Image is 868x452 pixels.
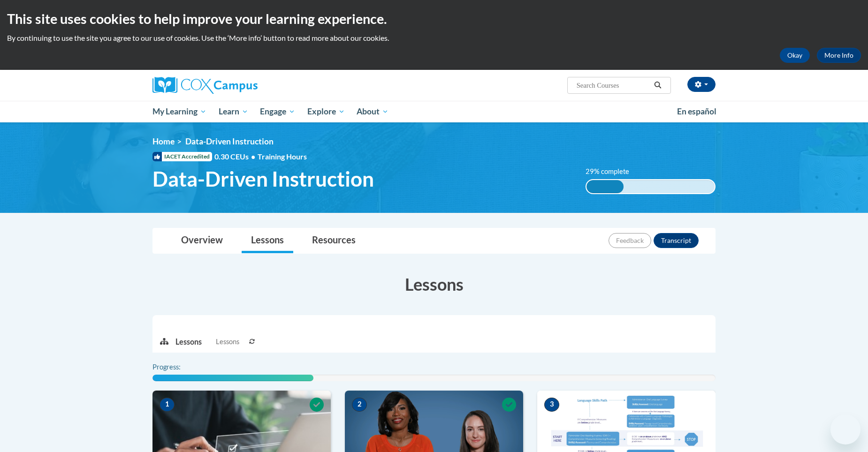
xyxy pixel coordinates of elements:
[254,101,301,122] a: Engage
[780,48,810,63] button: Okay
[651,80,665,91] button: Search
[544,398,559,412] span: 3
[654,233,699,248] button: Transcript
[830,414,860,444] iframe: Button to launch messaging window
[609,233,651,248] button: Feedback
[687,77,716,92] button: Account Settings
[357,106,388,117] span: About
[671,102,723,121] a: En español
[152,77,331,94] a: Cox Campus
[352,398,367,412] span: 2
[258,152,307,161] span: Training Hours
[152,106,206,117] span: My Learning
[152,272,716,296] h3: Lessons
[172,228,232,253] a: Overview
[219,106,248,117] span: Learn
[817,48,861,63] a: More Info
[351,101,395,122] a: About
[251,152,255,161] span: •
[260,106,295,117] span: Engage
[586,180,624,193] div: 29% complete
[160,398,175,412] span: 1
[138,101,730,122] div: Main menu
[185,136,274,146] span: Data-Driven Instruction
[175,337,202,347] p: Lessons
[677,106,716,116] span: En español
[586,166,640,177] label: 29% complete
[216,337,239,347] span: Lessons
[213,101,254,122] a: Learn
[7,33,861,43] p: By continuing to use the site you agree to our use of cookies. Use the ‘More info’ button to read...
[152,166,374,191] span: Data-Driven Instruction
[214,151,258,162] span: 0.30 CEUs
[152,152,212,161] span: IACET Accredited
[303,228,365,253] a: Resources
[307,106,345,117] span: Explore
[7,9,861,28] h2: This site uses cookies to help improve your learning experience.
[152,136,175,146] a: Home
[576,80,651,91] input: Search Courses
[152,362,206,372] label: Progress:
[301,101,351,122] a: Explore
[242,228,293,253] a: Lessons
[152,77,258,94] img: Cox Campus
[146,101,213,122] a: My Learning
